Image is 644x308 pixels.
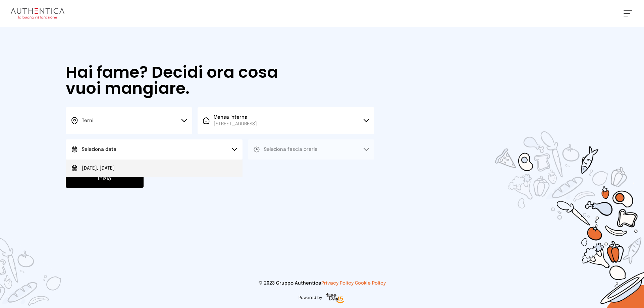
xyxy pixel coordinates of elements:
button: Inizia [66,170,144,188]
button: Seleziona fascia oraria [248,139,374,160]
span: Powered by [299,295,322,301]
span: Seleziona data [82,147,116,152]
a: Cookie Policy [355,281,386,286]
p: © 2023 Gruppo Authentica [11,280,633,287]
button: Seleziona data [66,139,243,160]
span: Seleziona fascia oraria [264,147,318,152]
img: logo-freeday.3e08031.png [325,292,346,305]
span: [DATE], [DATE] [82,165,115,172]
a: Privacy Policy [321,281,354,286]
